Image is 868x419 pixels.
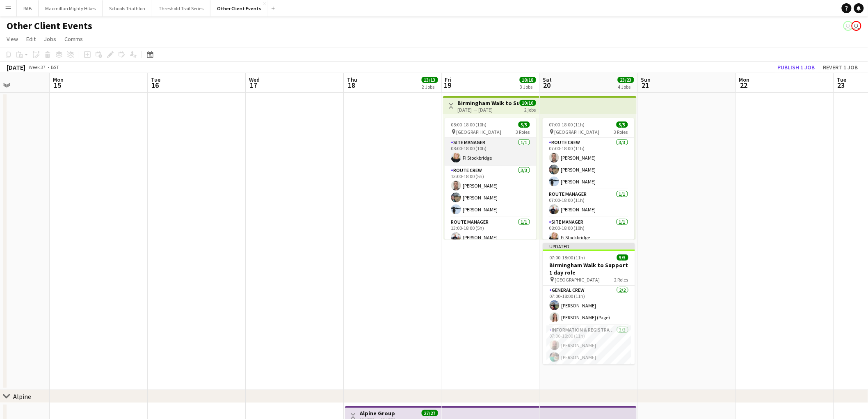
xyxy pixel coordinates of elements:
span: 20 [542,80,552,90]
span: [GEOGRAPHIC_DATA] [457,129,502,135]
div: Updated [543,243,635,250]
span: Sat [543,76,552,83]
span: 3 Roles [614,129,628,135]
span: Comms [64,35,83,43]
h3: Birmingham Walk to Support 2 day role [458,99,519,107]
a: Edit [23,34,39,44]
span: 18 [346,80,357,90]
span: 15 [52,80,64,90]
app-job-card: 07:00-18:00 (11h)5/5 [GEOGRAPHIC_DATA]3 RolesRoute Crew3/307:00-18:00 (11h)[PERSON_NAME][PERSON_N... [543,118,635,240]
app-card-role: Site Manager1/108:00-18:00 (10h)Fi Stockbridge [543,218,635,245]
h1: Other Client Events [7,20,92,32]
span: Thu [347,76,357,83]
span: View [7,35,18,43]
button: Schools Triathlon [103,0,152,16]
span: 10/10 [520,100,536,106]
span: Fri [445,76,452,83]
div: 2 jobs [525,106,536,113]
span: 07:00-18:00 (11h) [550,254,585,261]
app-card-role: Information & registration crew3/307:00-18:00 (11h)[PERSON_NAME][PERSON_NAME] [543,325,635,377]
app-card-role: Site Manager1/108:00-18:00 (10h)Fi Stockbridge [445,138,537,166]
div: [DATE] [7,63,25,71]
span: 5/5 [617,254,628,261]
span: 22 [738,80,750,90]
button: Threshold Trail Series [152,0,210,16]
span: [GEOGRAPHIC_DATA] [555,129,600,135]
span: 27/27 [422,410,438,416]
span: 17 [248,80,260,90]
span: Mon [53,76,64,83]
span: Week 37 [27,64,48,70]
span: Tue [151,76,160,83]
span: 13/13 [422,77,438,83]
app-card-role: Route Crew3/313:00-18:00 (5h)[PERSON_NAME][PERSON_NAME][PERSON_NAME] [445,166,537,218]
span: Edit [26,35,36,43]
span: 2 Roles [614,277,628,283]
span: 07:00-18:00 (11h) [549,121,585,128]
button: Revert 1 job [820,62,861,73]
a: Comms [61,34,86,44]
span: [GEOGRAPHIC_DATA] [555,277,600,283]
app-job-card: 08:00-18:00 (10h)5/5 [GEOGRAPHIC_DATA]3 RolesSite Manager1/108:00-18:00 (10h)Fi StockbridgeRoute ... [445,118,537,240]
app-card-role: General Crew2/207:00-18:00 (11h)[PERSON_NAME][PERSON_NAME] (Page) [543,286,635,325]
span: Tue [837,76,847,83]
span: Sun [641,76,651,83]
span: 23 [836,80,847,90]
h3: Alpine Group [360,410,395,417]
button: RAB [17,0,39,16]
span: 19 [444,80,452,90]
div: 2 Jobs [422,84,438,90]
span: 21 [640,80,651,90]
span: 3 Roles [516,129,530,135]
span: 18/18 [520,77,536,83]
span: 16 [150,80,160,90]
button: Macmillan Mighty Hikes [39,0,103,16]
div: 4 Jobs [618,84,634,90]
div: 3 Jobs [520,84,536,90]
app-user-avatar: Liz Sutton [852,21,861,31]
div: BST [51,64,59,70]
a: Jobs [41,34,59,44]
app-card-role: Route Manager1/107:00-18:00 (11h)[PERSON_NAME] [543,190,635,218]
a: View [3,34,21,44]
button: Publish 1 job [774,62,818,73]
app-card-role: Route Manager1/113:00-18:00 (5h)[PERSON_NAME] [445,218,537,245]
app-user-avatar: Liz Sutton [843,21,853,31]
app-card-role: Route Crew3/307:00-18:00 (11h)[PERSON_NAME][PERSON_NAME][PERSON_NAME] [543,138,635,190]
button: Other Client Events [210,0,268,16]
span: Wed [249,76,260,83]
div: Alpine [13,392,31,401]
span: Jobs [44,35,56,43]
span: Mon [739,76,750,83]
span: 08:00-18:00 (10h) [451,121,487,128]
h3: Birmingham Walk to Support 1 day role [543,261,635,276]
span: 5/5 [519,121,530,128]
span: 23/23 [618,77,634,83]
span: 5/5 [617,121,628,128]
div: [DATE] → [DATE] [458,107,519,113]
app-job-card: Updated07:00-18:00 (11h)5/5Birmingham Walk to Support 1 day role [GEOGRAPHIC_DATA]2 RolesGeneral ... [543,243,635,364]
